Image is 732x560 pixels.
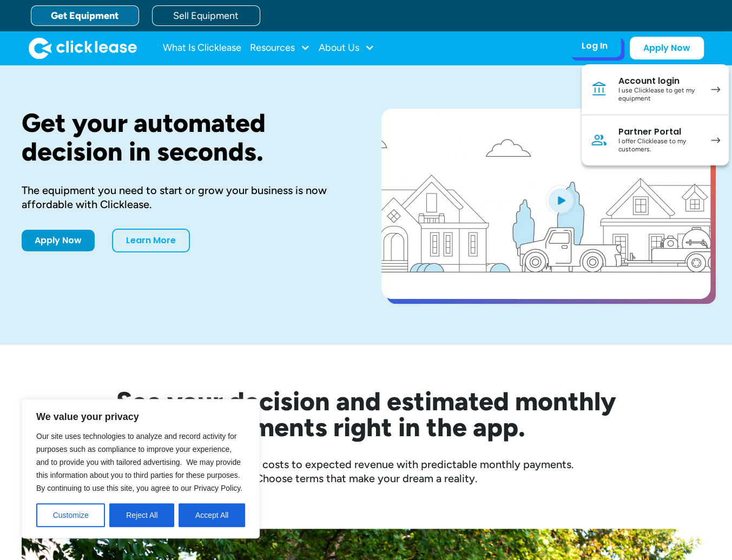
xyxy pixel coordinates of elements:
[590,81,608,98] img: Bank icon
[29,37,137,59] a: home
[582,115,729,165] a: Partner PortalI offer Clicklease to my customers.
[711,137,720,143] img: arrow
[711,86,720,92] img: arrow
[36,432,242,492] span: Our site uses technologies to analyze and record activity for purposes such as compliance to impr...
[319,37,374,59] div: About Us
[22,183,347,211] div: The equipment you need to start or grow your business is now affordable with Clicklease.
[381,109,710,299] a: open lightbox
[582,41,608,51] div: Log In
[22,109,347,166] h1: Get your automated decision in seconds.
[546,185,575,215] img: Blue play button logo on a light blue circular background
[582,64,729,115] a: Account loginI use Clicklease to get my equipment
[63,388,669,440] h2: See your decision and estimated monthly payments right in the app.
[29,37,137,59] img: Clicklease logo
[31,5,139,26] a: Get Equipment
[179,503,245,527] button: Accept All
[36,410,245,423] p: We value your privacy
[590,131,608,149] img: Person icon
[582,64,729,165] nav: Log In
[152,5,260,26] a: Sell Equipment
[618,86,700,103] div: I use Clicklease to get my equipment
[22,457,710,485] div: Compare equipment costs to expected revenue with predictable monthly payments. Choose terms that ...
[163,37,241,59] a: What Is Clicklease
[109,503,174,527] button: Reject All
[36,503,105,527] button: Customize
[618,76,700,86] div: Account login
[250,37,310,59] div: Resources
[22,230,95,251] a: Apply Now
[630,37,704,59] a: Apply Now
[22,399,260,538] div: We value your privacy
[112,229,190,252] a: Learn More
[618,137,700,154] div: I offer Clicklease to my customers.
[618,126,700,137] div: Partner Portal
